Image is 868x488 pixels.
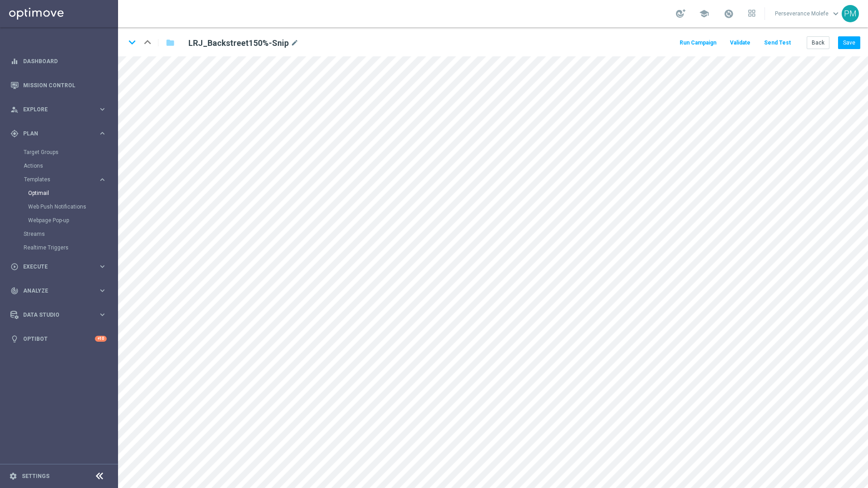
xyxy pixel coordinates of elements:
i: settings [9,472,17,480]
button: Back [807,36,829,49]
a: Dashboard [23,49,107,73]
button: track_changes Analyze keyboard_arrow_right [10,287,107,294]
i: mode_edit [291,38,299,49]
i: lightbulb [10,335,19,343]
button: lightbulb Optibot +10 [10,335,107,343]
i: keyboard_arrow_right [98,286,107,295]
button: Send Test [763,37,792,49]
button: person_search Explore keyboard_arrow_right [10,106,107,113]
div: Realtime Triggers [24,241,117,254]
i: gps_fixed [10,129,19,138]
i: keyboard_arrow_right [98,262,107,271]
span: Analyze [23,288,98,294]
button: play_circle_outline Execute keyboard_arrow_right [10,263,107,270]
a: Realtime Triggers [24,244,94,251]
div: Execute [10,263,98,271]
div: Templates [24,173,117,227]
a: Streams [24,230,94,238]
a: Settings [22,473,49,479]
button: folder [165,35,176,50]
i: person_search [10,105,19,114]
div: Analyze [10,287,98,295]
button: equalizer Dashboard [10,58,107,65]
button: Run Campaign [678,37,718,49]
div: Actions [24,159,117,173]
div: Target Groups [24,145,117,159]
div: Streams [24,227,117,241]
span: keyboard_arrow_down [831,9,841,19]
div: +10 [95,336,107,342]
button: Validate [729,37,752,49]
i: play_circle_outline [10,263,19,271]
button: Save [838,36,860,49]
div: Data Studio [10,311,98,319]
a: Perseverance Molefekeyboard_arrow_down [774,7,842,20]
div: Templates [24,177,98,182]
div: Web Push Notifications [28,200,117,214]
button: Data Studio keyboard_arrow_right [10,311,107,319]
div: Mission Control [10,73,107,97]
div: Optimail [28,186,117,200]
span: Plan [23,131,98,136]
a: Webpage Pop-up [28,217,94,224]
button: Templates keyboard_arrow_right [24,176,107,183]
a: Web Push Notifications [28,203,94,210]
a: Mission Control [23,73,107,97]
i: folder [166,37,175,48]
i: keyboard_arrow_right [98,310,107,319]
a: Optibot [23,327,95,351]
i: keyboard_arrow_right [98,175,107,184]
span: school [699,9,709,19]
span: Validate [730,40,750,46]
button: gps_fixed Plan keyboard_arrow_right [10,130,107,137]
h2: LRJ_Backstreet150%-Snip [188,38,289,49]
a: Actions [24,162,94,169]
a: Optimail [28,189,94,197]
span: Execute [23,264,98,269]
a: Target Groups [24,149,94,156]
div: PM [842,5,859,22]
i: track_changes [10,287,19,295]
i: keyboard_arrow_down [125,35,139,49]
i: equalizer [10,57,19,65]
i: keyboard_arrow_right [98,129,107,138]
div: Webpage Pop-up [28,214,117,227]
span: Data Studio [23,312,98,318]
span: Explore [23,107,98,112]
div: Dashboard [10,49,107,73]
div: Optibot [10,327,107,351]
div: Plan [10,129,98,138]
button: Mission Control [10,82,107,89]
span: Templates [24,177,89,182]
div: Explore [10,105,98,114]
i: keyboard_arrow_right [98,105,107,114]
